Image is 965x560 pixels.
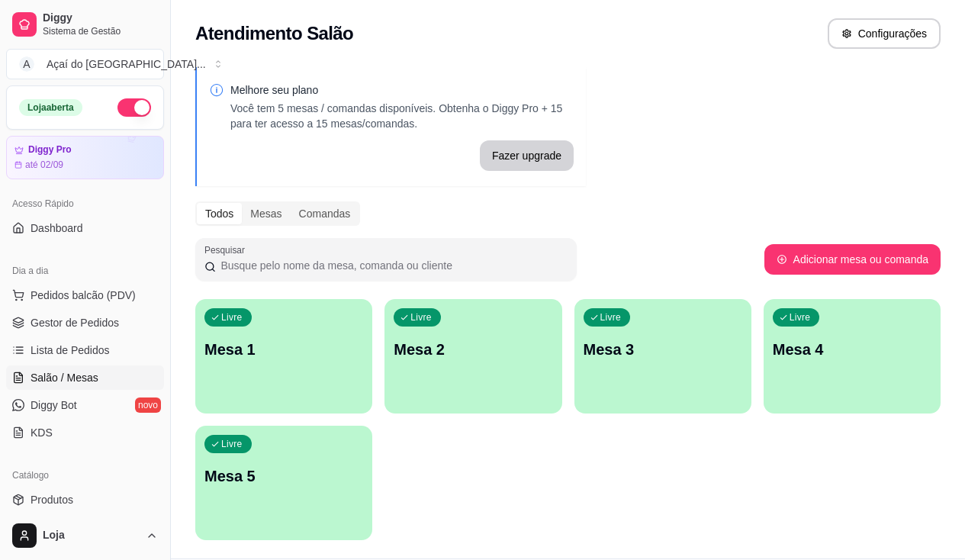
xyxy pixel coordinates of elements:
[195,299,372,414] button: LivreMesa 1
[6,393,164,417] a: Diggy Botnovo
[6,49,164,79] button: Select a team
[574,299,751,414] button: LivreMesa 3
[117,98,151,117] button: Alterar Status
[31,492,73,507] span: Produtos
[230,82,574,98] p: Melhore seu plano
[221,311,243,323] p: Livre
[31,288,136,303] span: Pedidos balcão (PDV)
[204,465,363,487] p: Mesa 5
[31,370,98,385] span: Salão / Mesas
[19,99,82,116] div: Loja aberta
[394,339,552,360] p: Mesa 2
[195,426,372,540] button: LivreMesa 5
[773,339,931,360] p: Mesa 4
[828,18,941,49] button: Configurações
[197,203,242,224] div: Todos
[384,299,561,414] button: LivreMesa 2
[47,56,206,72] div: Açaí do [GEOGRAPHIC_DATA] ...
[204,339,363,360] p: Mesa 1
[6,311,164,335] a: Gestor de Pedidos
[31,425,53,440] span: KDS
[6,365,164,390] a: Salão / Mesas
[25,159,63,171] article: até 02/09
[195,21,353,46] h2: Atendimento Salão
[6,488,164,512] a: Produtos
[600,311,622,323] p: Livre
[6,517,164,554] button: Loja
[6,283,164,307] button: Pedidos balcão (PDV)
[221,438,243,450] p: Livre
[6,463,164,488] div: Catálogo
[764,244,941,275] button: Adicionar mesa ou comanda
[216,258,568,273] input: Pesquisar
[31,315,119,330] span: Gestor de Pedidos
[6,420,164,445] a: KDS
[6,6,164,43] a: DiggySistema de Gestão
[43,529,140,542] span: Loja
[6,136,164,179] a: Diggy Proaté 02/09
[790,311,811,323] p: Livre
[230,101,574,131] p: Você tem 5 mesas / comandas disponíveis. Obtenha o Diggy Pro + 15 para ter acesso a 15 mesas/coma...
[204,243,250,256] label: Pesquisar
[291,203,359,224] div: Comandas
[28,144,72,156] article: Diggy Pro
[6,259,164,283] div: Dia a dia
[6,338,164,362] a: Lista de Pedidos
[6,191,164,216] div: Acesso Rápido
[242,203,290,224] div: Mesas
[480,140,574,171] button: Fazer upgrade
[410,311,432,323] p: Livre
[31,343,110,358] span: Lista de Pedidos
[43,25,158,37] span: Sistema de Gestão
[584,339,742,360] p: Mesa 3
[6,216,164,240] a: Dashboard
[764,299,941,414] button: LivreMesa 4
[19,56,34,72] span: A
[43,11,158,25] span: Diggy
[31,220,83,236] span: Dashboard
[31,397,77,413] span: Diggy Bot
